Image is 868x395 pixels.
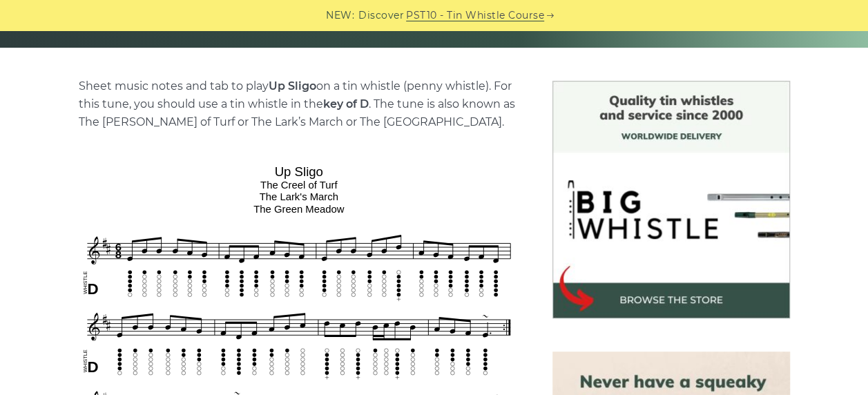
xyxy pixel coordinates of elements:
[358,8,404,23] span: Discover
[326,8,354,23] span: NEW:
[79,77,519,131] p: Sheet music notes and tab to play on a tin whistle (penny whistle). For this tune, you should use...
[406,8,544,23] a: PST10 - Tin Whistle Course
[269,79,316,93] strong: Up Sligo
[323,97,369,110] strong: key of D
[552,81,790,318] img: BigWhistle Tin Whistle Store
